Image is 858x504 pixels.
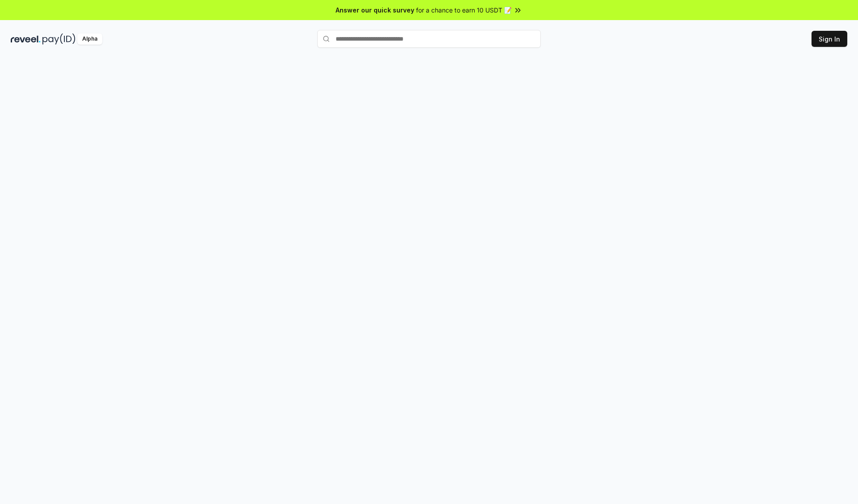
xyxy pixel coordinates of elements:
img: pay_id [42,33,76,45]
button: Sign In [812,31,847,47]
span: Answer our quick survey [336,5,414,15]
div: Alpha [77,33,102,45]
img: reveel_dark [11,33,41,45]
span: for a chance to earn 10 USDT 📝 [416,5,512,15]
